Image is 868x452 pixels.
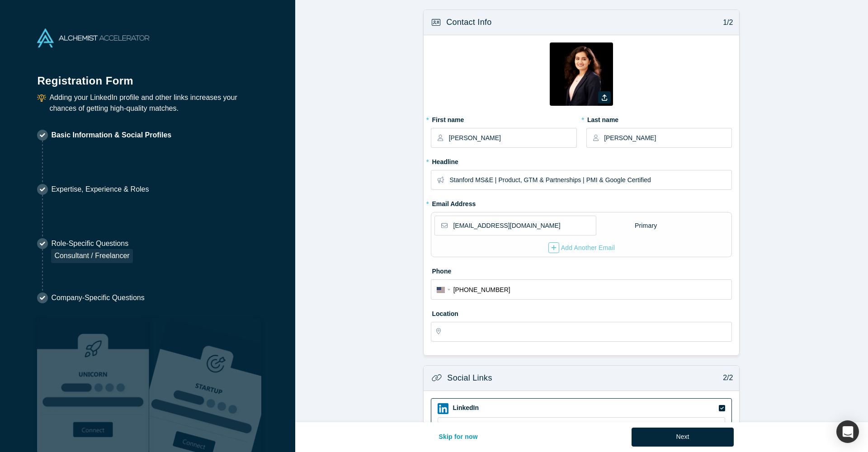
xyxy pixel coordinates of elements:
[449,170,731,189] input: Partner, CEO
[431,264,732,276] label: Phone
[431,196,476,209] label: Email Address
[51,184,149,195] p: Expertise, Experience & Roles
[446,16,491,28] h3: Contact Info
[718,17,733,28] p: 1/2
[548,242,616,254] button: Add Another Email
[634,218,658,234] div: Primary
[431,398,732,441] div: LinkedIn iconLinkedIn
[51,238,132,249] p: Role-Specific Questions
[431,154,732,167] label: Headline
[37,319,149,452] img: Robust Technologies
[149,319,261,452] img: Prism AI
[431,306,732,319] label: Location
[37,28,149,47] img: Alchemist Accelerator Logo
[429,428,487,447] button: Skip for now
[49,92,258,114] p: Adding your LinkedIn profile and other links increases your chances of getting high-quality matches.
[51,292,144,303] p: Company-Specific Questions
[431,112,576,125] label: First name
[452,403,479,413] label: LinkedIn
[51,249,132,263] div: Consultant / Freelancer
[37,63,258,89] h1: Registration Form
[438,403,448,414] img: LinkedIn icon
[718,372,733,383] p: 2/2
[548,242,615,253] div: Add Another Email
[586,112,732,125] label: Last name
[447,372,492,384] h3: Social Links
[632,428,734,447] button: Next
[550,42,613,106] img: Profile user default
[51,130,171,141] p: Basic Information & Social Profiles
